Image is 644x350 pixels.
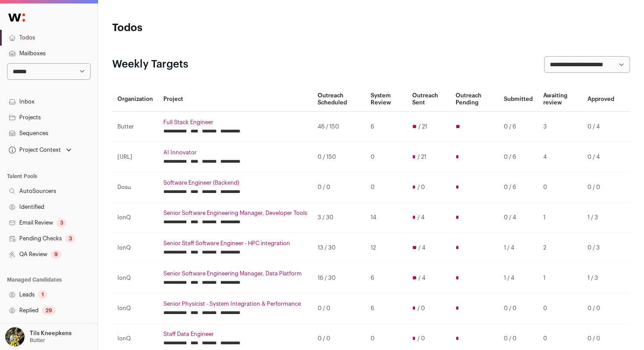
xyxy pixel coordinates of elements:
[312,87,365,112] th: Outreach Scheduled
[312,112,365,142] td: 46 / 150
[582,293,619,324] td: 0 / 0
[38,290,47,299] div: 1
[5,327,25,346] img: 6689865-medium_jpg
[312,172,365,203] td: 0 / 0
[158,87,312,112] th: Project
[582,203,619,233] td: 1 / 3
[30,337,45,344] p: Butter
[112,172,158,203] td: Dosu
[538,263,582,293] td: 1
[112,112,158,142] td: Butter
[499,87,538,112] th: Submitted
[112,142,158,172] td: [URL]
[499,233,538,263] td: 1 / 4
[582,87,619,112] th: Approved
[112,87,158,112] th: Organization
[51,250,61,259] div: 9
[418,335,425,342] span: / 0
[365,233,407,263] td: 12
[582,112,619,142] td: 0 / 4
[163,149,307,156] a: AI Innovator
[163,270,307,277] a: Senior Software Engineering Manager, Data Platform
[163,331,307,338] a: Staff Data Engineer
[499,172,538,203] td: 0 / 6
[312,142,365,172] td: 0 / 150
[7,144,73,156] button: Open dropdown
[4,9,30,26] img: Wellfound
[365,87,407,112] th: System Review
[538,233,582,263] td: 2
[312,233,365,263] td: 13 / 30
[582,172,619,203] td: 0 / 0
[365,263,407,293] td: 6
[538,112,582,142] td: 3
[365,142,407,172] td: 0
[418,275,425,282] span: / 4
[112,203,158,233] td: IonQ
[418,123,427,130] span: / 21
[582,142,619,172] td: 0 / 4
[312,203,365,233] td: 3 / 30
[538,87,582,112] th: Awaiting review
[112,293,158,324] td: IonQ
[4,327,73,346] button: Open dropdown
[582,233,619,263] td: 0 / 3
[499,142,538,172] td: 0 / 6
[499,263,538,293] td: 1 / 4
[538,203,582,233] td: 1
[112,57,188,71] h2: Weekly Targets
[163,119,307,126] a: Full Stack Engineer
[112,233,158,263] td: IonQ
[418,214,425,221] span: / 4
[112,21,285,35] h1: Todos
[365,112,407,142] td: 6
[163,300,307,307] a: Senior Physicist - System Integration & Performance
[65,234,75,243] div: 3
[163,179,307,186] a: Software Engineer (Backend)
[112,263,158,293] td: IonQ
[365,203,407,233] td: 14
[365,293,407,324] td: 6
[163,240,307,247] a: Senior Staff Software Engineer - HPC integration
[499,203,538,233] td: 0 / 4
[30,330,71,337] p: Tils Kneepkens
[163,210,307,217] a: Senior Software Engineering Manager, Developer Tools
[418,244,425,251] span: / 4
[42,306,56,315] div: 29
[538,293,582,324] td: 0
[312,263,365,293] td: 16 / 30
[418,154,426,161] span: / 21
[450,87,499,112] th: Outreach Pending
[499,112,538,142] td: 0 / 6
[7,146,61,154] div: Project Context
[499,293,538,324] td: 0 / 0
[538,142,582,172] td: 4
[365,172,407,203] td: 0
[582,263,619,293] td: 1 / 3
[312,293,365,324] td: 0 / 0
[418,305,425,312] span: / 0
[538,172,582,203] td: 0
[407,87,450,112] th: Outreach Sent
[418,184,425,191] span: / 0
[57,218,67,227] div: 3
